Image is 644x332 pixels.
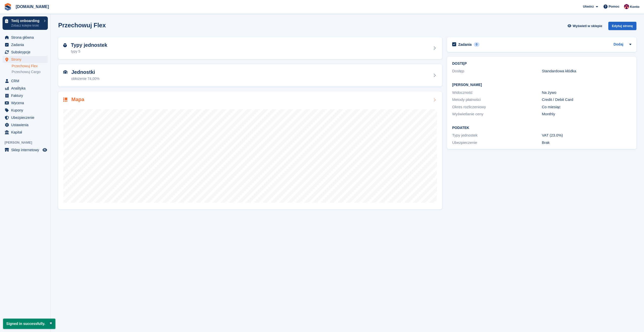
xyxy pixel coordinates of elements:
a: Typy jednostek typy 5 [58,37,442,59]
div: typy 5 [71,49,107,54]
div: Dostęp [452,68,542,74]
p: Signed in successfully. [3,319,55,329]
a: menu [3,56,48,63]
div: Ubezpieczenie [452,140,542,146]
div: 0 [474,42,480,47]
a: Twój onboarding Zobacz kolejne kroki [3,16,48,30]
a: menu [3,146,48,153]
span: Utwórz [583,4,594,9]
span: Strony [11,56,41,63]
a: menu [3,34,48,41]
div: obłożenie 74,00% [71,76,99,81]
a: menu [3,85,48,92]
div: Metody płatności [452,97,542,103]
a: menu [3,49,48,56]
span: Kapitał [11,129,41,136]
span: Ustawienia [11,121,41,128]
a: menu [3,92,48,99]
h2: Jednostki [71,69,99,75]
a: menu [3,41,48,48]
div: Edytuj stronę [608,22,636,30]
div: Typy jednostek [452,132,542,138]
div: Na żywo [542,90,631,96]
img: Mateusz Kacwin [624,4,629,9]
span: Subskrypcje [11,49,41,56]
div: Standardowa kłódka [542,68,631,74]
span: Sklep internetowy [11,146,41,153]
a: menu [3,129,48,136]
h2: [PERSON_NAME] [452,83,631,87]
div: Okres rozliczeniowy [452,104,542,110]
a: Mapa [58,92,442,210]
span: Konto [630,4,639,9]
span: Kupony [11,107,41,114]
h2: Typy jednostek [71,42,107,48]
span: Analityka [11,85,41,92]
span: Wyświetl w sklepie [573,24,602,29]
div: Monthly [542,111,631,117]
span: Ubezpieczenie [11,114,41,121]
div: Co miesiąc [542,104,631,110]
div: Brak [542,140,631,146]
h2: DOSTĘP [452,62,631,66]
span: CRM [11,77,41,84]
h2: Mapa [71,97,84,102]
p: Twój onboarding [11,19,41,23]
span: Faktury [11,92,41,99]
a: Wyświetl w sklepie [567,22,604,30]
a: Przechowuj Cargo [12,70,48,74]
div: VAT (23.0%) [542,132,631,138]
div: Credit / Debit Card [542,97,631,103]
img: unit-icn-7be61d7bf1b0ce9d3e12c5938cc71ed9869f7b940bace4675aadf7bd6d80202e.svg [63,70,67,74]
span: Wycena [11,99,41,106]
img: unit-type-icn-2b2737a686de81e16bb02015468b77c625bbabd49415b5ef34ead5e3b44a266d.svg [63,43,67,47]
a: Przechowuj Flex [12,64,48,69]
h2: Przechowuj Flex [58,22,106,29]
div: Wyświetlanie ceny [452,111,542,117]
a: menu [3,107,48,114]
img: map-icn-33ee37083ee616e46c38cad1a60f524a97daa1e2b2c8c0bc3eb3415660979fc1.svg [63,98,67,102]
span: Strona główna [11,34,41,41]
a: menu [3,114,48,121]
div: Widoczność [452,90,542,96]
a: Podgląd sklepu [42,147,48,153]
img: stora-icon-8386f47178a22dfd0bd8f6a31ec36ba5ce8667c1dd55bd0f319d3a0aa187defe.svg [4,3,12,11]
span: Pomoc [609,4,619,9]
a: [DOMAIN_NAME] [14,3,51,11]
a: menu [3,99,48,106]
a: menu [3,77,48,84]
span: [PERSON_NAME] [5,140,50,145]
a: Edytuj stronę [608,22,636,32]
a: Dodaj [613,42,623,48]
h2: Zadania [458,42,472,47]
a: menu [3,121,48,128]
span: Zadania [11,41,41,48]
a: Jednostki obłożenie 74,00% [58,64,442,86]
h2: Podatek [452,126,631,130]
p: Zobacz kolejne kroki [11,23,41,28]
